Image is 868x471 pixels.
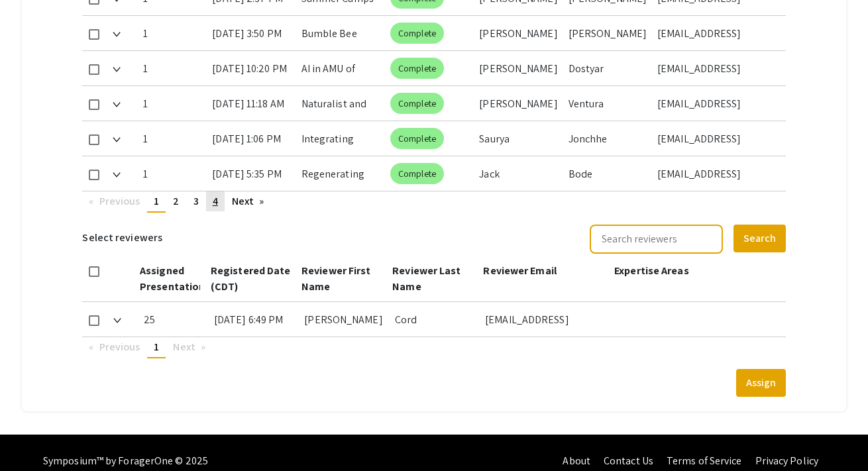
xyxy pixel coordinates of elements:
[82,337,785,358] ul: Pagination
[113,318,121,323] img: Expand arrow
[211,264,291,293] span: Registered Date (CDT)
[212,86,290,121] div: [DATE] 11:18 AM
[113,137,121,142] img: Expand arrow
[390,23,444,44] mat-chip: Complete
[113,32,121,37] img: Expand arrow
[10,411,56,461] iframe: Chat
[657,156,775,191] div: [EMAIL_ADDRESS][DOMAIN_NAME]
[657,121,775,156] div: [EMAIL_ADDRESS][DOMAIN_NAME]
[212,16,290,50] div: [DATE] 3:50 PM
[144,302,203,337] div: 25
[113,67,121,72] img: Expand arrow
[569,51,647,85] div: Dostyar
[733,225,786,252] button: Search
[173,194,179,208] span: 2
[485,302,605,337] div: [EMAIL_ADDRESS][DOMAIN_NAME]
[569,121,647,156] div: Jonchhe
[563,454,590,468] a: About
[304,302,384,337] div: [PERSON_NAME]
[479,51,557,85] div: [PERSON_NAME]
[479,16,557,50] div: [PERSON_NAME]
[154,194,159,208] span: 1
[82,223,162,252] h6: Select reviewers
[301,121,380,156] div: Integrating Frontend Design and Backend Solutions in Live E-Commerce
[212,51,290,85] div: [DATE] 10:20 PM
[614,264,689,278] span: Expertise Areas
[193,194,199,208] span: 3
[225,191,271,211] a: Next page
[390,93,444,114] mat-chip: Complete
[99,340,140,354] span: Previous
[154,340,159,354] span: 1
[143,51,202,85] div: 1
[143,16,202,50] div: 1
[213,194,218,208] span: 4
[301,156,380,191] div: Regenerating Soil and Community
[569,86,647,121] div: Ventura
[392,264,461,293] span: Reviewer Last Name
[390,58,444,79] mat-chip: Complete
[479,156,557,191] div: Jack
[590,225,723,254] input: Search reviewers
[82,191,785,213] ul: Pagination
[657,16,775,50] div: [EMAIL_ADDRESS][DOMAIN_NAME]
[657,51,775,85] div: [EMAIL_ADDRESS][DOMAIN_NAME]
[390,128,444,149] mat-chip: Complete
[212,121,290,156] div: [DATE] 1:06 PM
[143,86,202,121] div: 1
[113,102,121,107] img: Expand arrow
[301,264,370,293] span: Reviewer First Name
[755,454,818,468] a: Privacy Policy
[569,16,647,50] div: [PERSON_NAME]
[214,302,294,337] div: [DATE] 6:49 PM
[113,172,121,178] img: Expand arrow
[395,302,474,337] div: Cord
[143,156,202,191] div: 1
[301,16,380,50] div: Bumble Bee Abundance in Northeast [US_STATE][GEOGRAPHIC_DATA]
[99,194,140,208] span: Previous
[479,121,557,156] div: Saurya
[390,163,444,184] mat-chip: Complete
[667,454,742,468] a: Terms of Service
[479,86,557,121] div: [PERSON_NAME]
[143,121,202,156] div: 1
[212,156,290,191] div: [DATE] 5:35 PM
[604,454,653,468] a: Contact Us
[301,51,380,85] div: AI in AMU of [MEDICAL_DATA]
[173,340,195,354] span: Next
[483,264,556,278] span: Reviewer Email
[657,86,775,121] div: [EMAIL_ADDRESS][DOMAIN_NAME]
[736,369,786,397] button: Assign
[569,156,647,191] div: Bode
[140,264,210,293] span: Assigned Presentations
[301,86,380,121] div: Naturalist and Frontier Farm Coordinator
